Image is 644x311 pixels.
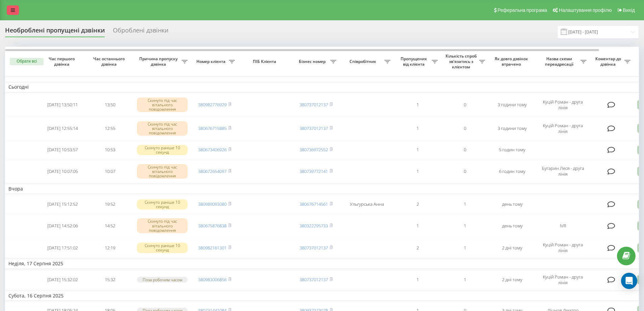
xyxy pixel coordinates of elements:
[394,141,441,159] td: 1
[244,59,287,64] span: ПІБ Клієнта
[394,270,441,289] td: 1
[300,125,328,131] a: 380737012137
[488,141,536,159] td: 5 годин тому
[86,117,134,140] td: 12:55
[137,243,188,253] div: Скинуто раніше 10 секунд
[441,238,488,257] td: 1
[39,195,86,213] td: [DATE] 15:12:52
[343,59,384,64] span: Співробітник
[194,59,229,64] span: Номер клієнта
[488,117,536,140] td: 3 години тому
[441,270,488,289] td: 1
[5,27,105,37] div: Необроблені пропущені дзвінки
[441,141,488,159] td: 0
[536,270,590,289] td: Куцій Роман - друга лінія
[86,195,134,213] td: 19:52
[137,56,182,67] span: Причина пропуску дзвінка
[44,56,81,67] span: Час першого дзвінка
[86,215,134,237] td: 14:52
[300,168,328,174] a: 380739772141
[198,102,226,108] a: 380982776929
[498,7,547,13] span: Реферальна програма
[494,56,530,67] span: Як довго дзвінок втрачено
[198,201,226,207] a: 380989093080
[198,223,226,229] a: 380675876838
[300,245,328,251] a: 380737012137
[86,160,134,182] td: 10:07
[488,215,536,237] td: день тому
[300,223,328,229] a: 380322295733
[394,160,441,182] td: 1
[441,94,488,116] td: 0
[488,270,536,289] td: 2 дні тому
[137,199,188,209] div: Скинуто раніше 10 секунд
[539,56,580,67] span: Назва схеми переадресації
[137,97,188,112] div: Скинуто під час вітального повідомлення
[113,27,168,37] div: Оброблені дзвінки
[394,117,441,140] td: 1
[536,160,590,182] td: Бугарин Леся - друга лінія
[198,147,226,153] a: 380673406926
[86,238,134,257] td: 12:19
[536,94,590,116] td: Куцій Роман - друга лінія
[39,215,86,237] td: [DATE] 14:52:06
[300,102,328,108] a: 380737012137
[394,215,441,237] td: 1
[92,56,128,67] span: Час останнього дзвінка
[621,273,637,289] div: Open Intercom Messenger
[394,94,441,116] td: 1
[445,53,479,69] span: Кількість спроб зв'язатись з клієнтом
[441,195,488,213] td: 1
[86,94,134,116] td: 13:50
[198,168,226,174] a: 380672654097
[394,195,441,213] td: 2
[300,147,328,153] a: 380736972552
[441,160,488,182] td: 0
[441,117,488,140] td: 0
[593,56,624,67] span: Коментар до дзвінка
[300,201,328,207] a: 380676714561
[559,7,612,13] span: Налаштування профілю
[441,215,488,237] td: 1
[536,215,590,237] td: IVR
[296,59,330,64] span: Бізнес номер
[137,121,188,136] div: Скинуто під час вітального повідомлення
[10,58,44,65] button: Обрати всі
[340,195,394,213] td: Ульгурська Анна
[623,7,635,13] span: Вихід
[39,141,86,159] td: [DATE] 10:53:57
[397,56,432,67] span: Пропущених від клієнта
[488,94,536,116] td: 3 години тому
[198,245,226,251] a: 380982161301
[86,141,134,159] td: 10:53
[394,238,441,257] td: 2
[488,160,536,182] td: 6 годин тому
[39,117,86,140] td: [DATE] 12:55:14
[198,276,226,283] a: 380983006856
[198,125,226,131] a: 380676715885
[39,270,86,289] td: [DATE] 15:32:02
[137,218,188,233] div: Скинуто під час вітального повідомлення
[137,164,188,179] div: Скинуто під час вітального повідомлення
[536,238,590,257] td: Куцій Роман - друга лінія
[137,277,188,283] div: Поза робочим часом
[39,238,86,257] td: [DATE] 17:51:02
[488,195,536,213] td: день тому
[488,238,536,257] td: 2 дні тому
[300,276,328,283] a: 380737012137
[39,160,86,182] td: [DATE] 10:07:05
[137,145,188,155] div: Скинуто раніше 10 секунд
[536,117,590,140] td: Куцій Роман - друга лінія
[39,94,86,116] td: [DATE] 13:50:11
[86,270,134,289] td: 15:32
